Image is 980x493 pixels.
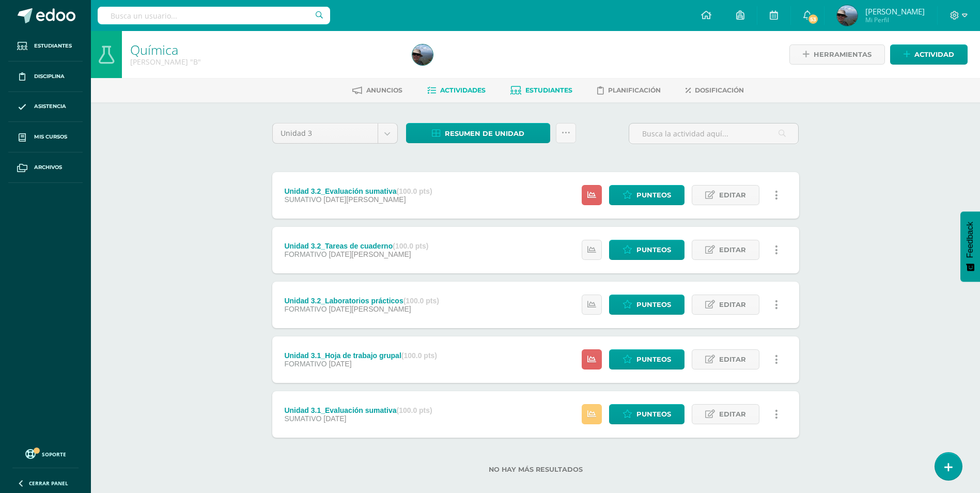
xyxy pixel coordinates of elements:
a: Anuncios [352,82,402,99]
input: Busca un usuario... [98,7,330,24]
a: Punteos [609,185,685,205]
strong: (100.0 pts) [403,297,439,305]
span: Punteos [636,350,671,369]
span: Soporte [42,451,66,458]
span: Editar [719,405,746,424]
div: Unidad 3.2_Tareas de cuaderno [284,242,428,250]
span: Punteos [636,186,671,205]
a: Dosificación [686,82,744,99]
span: Estudiantes [525,86,572,94]
a: Punteos [609,240,685,260]
span: Mis cursos [34,133,67,141]
strong: (100.0 pts) [396,406,432,414]
a: Estudiantes [8,31,83,61]
span: [DATE] [329,360,351,368]
span: [PERSON_NAME] [865,6,925,17]
strong: (100.0 pts) [396,187,432,195]
div: Unidad 3.1_Evaluación sumativa [284,406,432,414]
span: [DATE][PERSON_NAME] [323,195,406,204]
span: FORMATIVO [284,250,326,258]
a: Asistencia [8,92,83,122]
span: Editar [719,295,746,314]
span: Resumen de unidad [445,124,524,143]
a: Unidad 3 [273,124,397,143]
span: Punteos [636,405,671,424]
a: Química [130,41,178,58]
a: Disciplina [8,61,83,92]
div: Unidad 3.2_Laboratorios prácticos [284,297,439,305]
a: Actividad [890,44,968,65]
strong: (100.0 pts) [393,242,428,250]
span: Editar [719,186,746,205]
label: No hay más resultados [272,466,799,473]
a: Actividades [427,82,486,99]
a: Herramientas [789,44,885,65]
span: Dosificación [695,86,744,94]
div: Unidad 3.2_Evaluación sumativa [284,187,432,195]
a: Punteos [609,349,685,369]
span: Unidad 3 [281,124,370,143]
span: Mi Perfil [865,16,925,24]
span: FORMATIVO [284,360,326,368]
span: Archivos [34,163,62,172]
span: FORMATIVO [284,305,326,313]
strong: (100.0 pts) [401,351,437,360]
h1: Química [130,42,400,57]
span: Disciplina [34,72,65,81]
a: Mis cursos [8,122,83,152]
a: Punteos [609,404,685,424]
a: Estudiantes [510,82,572,99]
button: Feedback - Mostrar encuesta [960,211,980,282]
span: [DATE] [323,414,346,423]
img: e57d4945eb58c8e9487f3e3570aa7150.png [837,5,858,26]
span: 53 [807,13,819,25]
span: Feedback [966,222,975,258]
div: Unidad 3.1_Hoja de trabajo grupal [284,351,437,360]
span: Editar [719,240,746,259]
span: Anuncios [366,86,402,94]
a: Archivos [8,152,83,183]
a: Resumen de unidad [406,123,550,143]
span: Actividades [440,86,486,94]
span: Editar [719,350,746,369]
a: Planificación [597,82,661,99]
div: Quinto Bachillerato 'B' [130,57,400,67]
span: Estudiantes [34,42,72,50]
a: Soporte [12,446,79,460]
a: Punteos [609,295,685,315]
span: Asistencia [34,102,66,111]
span: SUMATIVO [284,414,321,423]
span: [DATE][PERSON_NAME] [329,305,411,313]
span: Punteos [636,295,671,314]
span: Punteos [636,240,671,259]
span: Actividad [914,45,954,64]
span: Planificación [608,86,661,94]
img: e57d4945eb58c8e9487f3e3570aa7150.png [412,44,433,65]
span: Herramientas [814,45,872,64]
span: [DATE][PERSON_NAME] [329,250,411,258]
span: SUMATIVO [284,195,321,204]
input: Busca la actividad aquí... [629,124,798,144]
span: Cerrar panel [29,480,68,487]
